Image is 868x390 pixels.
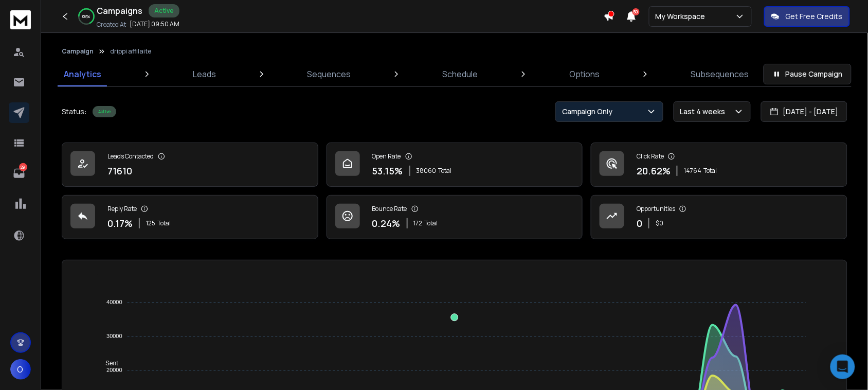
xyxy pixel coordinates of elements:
p: Leads Contacted [107,152,154,161]
p: Analytics [64,68,101,80]
p: Reply Rate [107,205,137,213]
a: Bounce Rate0.24%172Total [327,195,583,239]
a: Options [563,62,606,86]
tspan: 40000 [106,299,122,306]
div: Active [149,4,179,17]
a: Subsequences [685,62,755,86]
button: [DATE] - [DATE] [761,101,847,122]
p: [DATE] 09:50 AM [130,20,179,28]
p: 53.15 % [372,164,403,178]
p: drippi affilaite [110,47,151,56]
p: Opportunities [637,205,675,213]
p: My Workspace [656,11,710,22]
p: Open Rate [372,152,401,161]
a: Reply Rate0.17%125Total [62,195,318,239]
p: 20.62 % [637,164,671,178]
span: 125 [146,219,155,227]
p: Options [569,68,600,80]
p: 0.17 % [107,216,133,231]
span: Sent [98,360,118,367]
p: Last 4 weeks [680,107,730,117]
a: Leads [187,62,222,86]
button: O [10,359,31,380]
tspan: 20000 [106,367,122,374]
a: Opportunities0$0 [591,195,847,239]
p: Leads [193,68,216,80]
span: Total [157,219,171,227]
a: Sequences [301,62,357,86]
p: $ 0 [656,219,663,227]
button: Pause Campaign [764,64,852,84]
h1: Campaigns [97,5,142,17]
p: 0 [637,216,642,231]
a: Analytics [58,62,107,86]
p: Sequences [308,68,351,80]
img: logo [10,10,31,29]
span: Total [425,219,438,227]
span: Total [703,167,717,175]
div: Open Intercom Messenger [830,354,855,379]
span: Total [439,167,452,175]
p: Subsequences [691,68,749,80]
p: Get Free Credits [786,11,843,22]
div: Active [93,106,116,117]
a: Click Rate20.62%14764Total [591,143,847,187]
span: 14764 [684,167,701,175]
a: 29 [9,163,29,184]
button: Get Free Credits [764,6,850,27]
span: 50 [632,8,640,15]
p: 68 % [83,13,91,20]
p: Click Rate [637,152,664,161]
p: 0.24 % [372,216,401,231]
p: Schedule [442,68,478,80]
a: Open Rate53.15%38060Total [327,143,583,187]
p: Campaign Only [562,107,617,117]
a: Leads Contacted71610 [62,143,318,187]
a: Schedule [436,62,484,86]
button: Campaign [62,47,94,56]
p: 71610 [107,164,132,178]
tspan: 30000 [106,333,122,340]
p: Created At: [97,21,128,29]
p: 29 [19,163,27,171]
p: Status: [62,107,86,117]
span: 172 [414,219,423,227]
span: 38060 [417,167,437,175]
p: Bounce Rate [372,205,407,213]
